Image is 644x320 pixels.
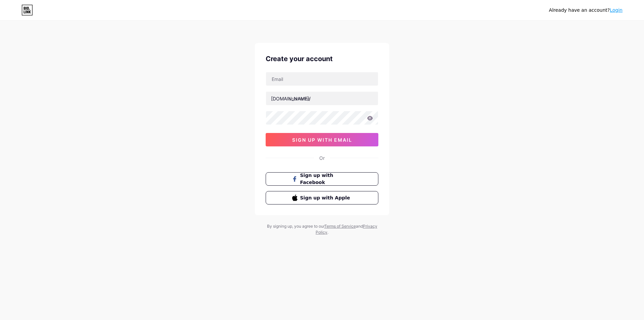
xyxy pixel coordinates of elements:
button: Sign up with Facebook [266,172,378,186]
button: Sign up with Apple [266,191,378,204]
div: Already have an account? [549,7,623,14]
div: [DOMAIN_NAME]/ [271,95,311,102]
div: Create your account [266,54,378,64]
span: Sign up with Apple [300,194,352,201]
input: Email [266,72,378,86]
span: sign up with email [292,137,352,143]
button: sign up with email [266,133,378,146]
span: Sign up with Facebook [300,172,352,186]
div: By signing up, you agree to our and . [265,223,379,235]
a: Login [610,7,623,13]
div: Or [319,154,325,162]
input: username [266,92,378,105]
a: Terms of Service [324,224,356,229]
